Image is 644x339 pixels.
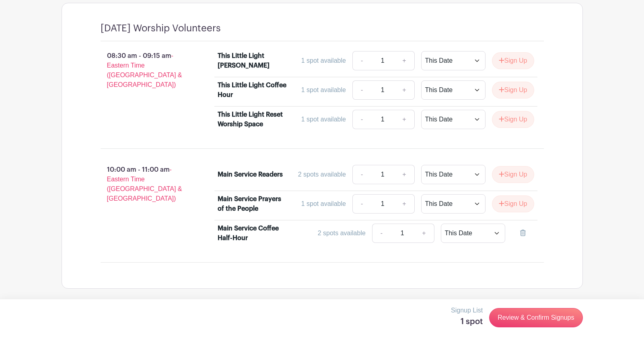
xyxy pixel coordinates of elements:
[88,162,205,207] p: 10:00 am - 11:00 am
[88,48,205,93] p: 08:30 am - 09:15 am
[451,306,483,315] p: Signup List
[301,199,346,209] div: 1 spot available
[301,115,346,124] div: 1 spot available
[352,110,371,129] a: -
[394,165,414,184] a: +
[394,51,414,70] a: +
[318,228,366,238] div: 2 spots available
[489,308,582,327] a: Review & Confirm Signups
[451,317,483,327] h5: 1 spot
[301,85,346,95] div: 1 spot available
[492,82,534,99] button: Sign Up
[101,23,221,34] h4: [DATE] Worship Volunteers
[218,110,287,129] div: This Little Light Reset Worship Space
[372,224,391,243] a: -
[218,224,287,243] div: Main Service Coffee Half-Hour
[394,110,414,129] a: +
[352,194,371,214] a: -
[352,51,371,70] a: -
[218,51,287,70] div: This Little Light [PERSON_NAME]
[414,224,434,243] a: +
[107,166,182,202] span: - Eastern Time ([GEOGRAPHIC_DATA] & [GEOGRAPHIC_DATA])
[218,170,283,179] div: Main Service Readers
[298,170,346,179] div: 2 spots available
[352,80,371,100] a: -
[492,111,534,128] button: Sign Up
[492,195,534,212] button: Sign Up
[492,52,534,69] button: Sign Up
[394,194,414,214] a: +
[218,80,287,100] div: This Little Light Coffee Hour
[394,80,414,100] a: +
[352,165,371,184] a: -
[107,52,182,88] span: - Eastern Time ([GEOGRAPHIC_DATA] & [GEOGRAPHIC_DATA])
[218,194,287,214] div: Main Service Prayers of the People
[492,166,534,183] button: Sign Up
[301,56,346,66] div: 1 spot available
